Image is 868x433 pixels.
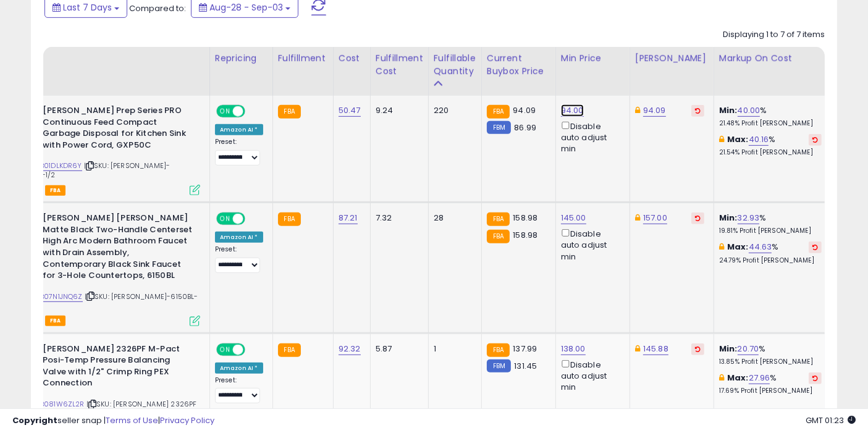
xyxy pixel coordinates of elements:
a: 145.00 [561,212,586,224]
a: Privacy Policy [160,414,214,426]
span: Last 7 Days [63,1,112,14]
div: Cost [339,52,365,65]
div: seller snap | | [12,415,214,427]
p: 24.79% Profit [PERSON_NAME] [719,256,822,265]
div: 5.87 [376,343,419,355]
div: Amazon AI * [215,124,263,135]
a: B01DLKDR6Y [40,161,82,171]
div: [PERSON_NAME] [635,52,709,65]
b: [PERSON_NAME] 2326PF M-Pact Posi-Temp Pressure Balancing Valve with 1/2" Crimp Ring PEX Connection [43,343,193,392]
div: Min Price [561,52,625,65]
div: Fulfillable Quantity [434,52,476,78]
div: 7.32 [376,212,419,224]
div: Preset: [215,138,263,165]
div: % [719,372,822,395]
small: FBA [487,343,510,357]
span: OFF [243,214,263,224]
span: 86.99 [514,122,536,133]
a: 32.93 [738,212,760,224]
a: 40.16 [749,133,769,146]
div: 1 [434,343,472,355]
a: 94.00 [561,104,584,117]
p: 19.81% Profit [PERSON_NAME] [719,227,822,235]
span: FBA [45,185,66,196]
div: Disable auto adjust min [561,119,620,154]
b: Max: [727,241,749,253]
strong: Copyright [12,414,57,426]
div: Amazon AI * [215,363,263,374]
small: FBM [487,121,511,134]
div: % [719,343,822,366]
b: Min: [719,104,738,116]
div: Disable auto adjust min [561,227,620,262]
p: 21.54% Profit [PERSON_NAME] [719,148,822,157]
span: Compared to: [129,2,186,14]
p: 21.48% Profit [PERSON_NAME] [719,119,822,128]
i: Revert to store-level Dynamic Max Price [695,215,701,221]
small: FBA [278,212,301,226]
b: Min: [719,212,738,224]
p: 17.69% Profit [PERSON_NAME] [719,387,822,395]
b: [PERSON_NAME] Prep Series PRO Continuous Feed Compact Garbage Disposal for Kitchen Sink with Powe... [43,105,193,154]
b: [PERSON_NAME] [PERSON_NAME] Matte Black Two-Handle Centerset High Arc Modern Bathroom Faucet with... [43,212,193,284]
a: 94.09 [643,104,666,117]
span: | SKU: [PERSON_NAME]-6150BL-Faucet [15,292,198,310]
a: 50.47 [339,104,361,117]
span: ON [217,106,233,117]
a: 27.96 [749,372,770,384]
b: Min: [719,343,738,355]
a: 92.32 [339,343,361,355]
a: 40.00 [738,104,761,117]
span: 131.45 [514,360,537,372]
b: Max: [727,372,749,384]
span: 94.09 [513,104,536,116]
div: Title [12,52,204,65]
div: Fulfillment Cost [376,52,423,78]
span: OFF [243,344,263,355]
small: FBA [278,105,301,119]
a: 44.63 [749,241,772,253]
a: 87.21 [339,212,358,224]
span: 158.98 [513,212,537,224]
a: B07N1JNQ6Z [40,292,83,302]
div: 220 [434,105,472,116]
a: 145.88 [643,343,668,355]
div: 9.24 [376,105,419,116]
small: FBA [487,230,510,243]
div: % [719,105,822,128]
span: | SKU: [PERSON_NAME]-GXP50C-1/2 [15,161,170,179]
small: FBA [487,212,510,226]
i: This overrides the store level Dynamic Max Price for this listing [635,214,640,222]
span: OFF [243,106,263,117]
div: Displaying 1 to 7 of 7 items [723,29,825,41]
span: 2025-09-11 01:23 GMT [806,414,856,426]
b: Max: [727,133,749,145]
div: Preset: [215,376,263,403]
div: Fulfillment [278,52,328,65]
div: Current Buybox Price [487,52,550,78]
i: Revert to store-level Max Markup [812,244,818,250]
span: FBA [45,316,66,326]
span: Aug-28 - Sep-03 [209,1,283,14]
div: 28 [434,212,472,224]
div: % [719,134,822,157]
div: Amazon AI * [215,232,263,243]
span: 158.98 [513,229,537,241]
a: 20.70 [738,343,759,355]
div: Disable auto adjust min [561,358,620,393]
a: 157.00 [643,212,667,224]
small: FBA [278,343,301,357]
a: Terms of Use [106,414,158,426]
small: FBA [487,105,510,119]
th: The percentage added to the cost of goods (COGS) that forms the calculator for Min & Max prices. [714,47,831,96]
div: Markup on Cost [719,52,826,65]
div: % [719,242,822,264]
small: FBM [487,359,511,372]
span: ON [217,344,233,355]
i: This overrides the store level max markup for this listing [719,243,724,251]
p: 13.85% Profit [PERSON_NAME] [719,358,822,366]
div: Repricing [215,52,268,65]
a: 138.00 [561,343,586,355]
span: ON [217,214,233,224]
div: Preset: [215,245,263,272]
